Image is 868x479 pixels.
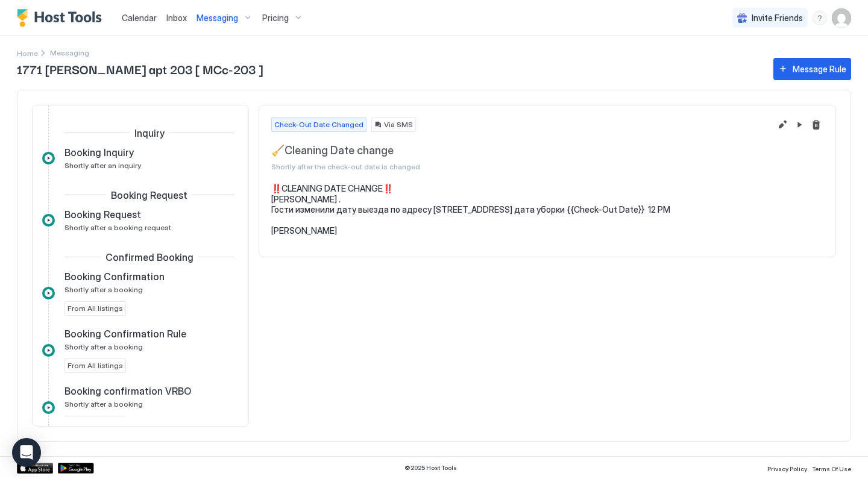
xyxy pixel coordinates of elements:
[767,465,807,472] span: Privacy Policy
[17,46,38,59] div: Breadcrumb
[384,119,413,130] span: Via SMS
[17,463,53,474] a: App Store
[274,119,363,130] span: Check-Out Date Changed
[68,360,123,371] span: From All listings
[197,13,238,23] span: Messaging
[12,438,41,467] div: Open Intercom Messenger
[17,9,107,27] a: Host Tools Logo
[105,251,193,263] span: Confirmed Booking
[767,462,807,474] a: Privacy Policy
[271,162,770,171] span: Shortly after the check-out date is changed
[17,60,761,78] span: 1771 [PERSON_NAME] apt 203 [ MCc-203 ]
[64,271,165,283] span: Booking Confirmation
[832,8,851,28] div: User profile
[68,303,123,314] span: From All listings
[812,465,851,472] span: Terms Of Use
[792,117,807,132] button: Pause Message Rule
[404,464,457,472] span: © 2025 Host Tools
[793,63,846,75] div: Message Rule
[122,11,157,24] a: Calendar
[813,11,827,25] div: menu
[64,385,191,397] span: Booking confirmation VRBO
[58,463,94,474] a: Google Play Store
[271,144,770,158] span: 🧹Cleaning Date change
[812,462,851,474] a: Terms Of Use
[809,117,823,132] button: Delete message rule
[64,208,141,221] span: Booking Request
[752,13,803,23] span: Invite Friends
[17,49,38,58] span: Home
[64,146,134,158] span: Booking Inquiry
[775,117,790,132] button: Edit message rule
[64,223,171,232] span: Shortly after a booking request
[64,161,141,170] span: Shortly after an inquiry
[166,13,187,23] span: Inbox
[111,189,187,201] span: Booking Request
[166,11,187,24] a: Inbox
[271,183,823,236] pre: ‼️CLEANING DATE CHANGE‼️ [PERSON_NAME] . Гости изменили дату выезда по адресу [STREET_ADDRESS] да...
[64,399,143,409] span: Shortly after a booking
[64,285,143,294] span: Shortly after a booking
[64,342,143,351] span: Shortly after a booking
[64,328,186,340] span: Booking Confirmation Rule
[17,46,38,59] a: Home
[773,58,851,80] button: Message Rule
[134,127,165,139] span: Inquiry
[122,13,157,23] span: Calendar
[262,13,289,23] span: Pricing
[50,48,89,57] span: Breadcrumb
